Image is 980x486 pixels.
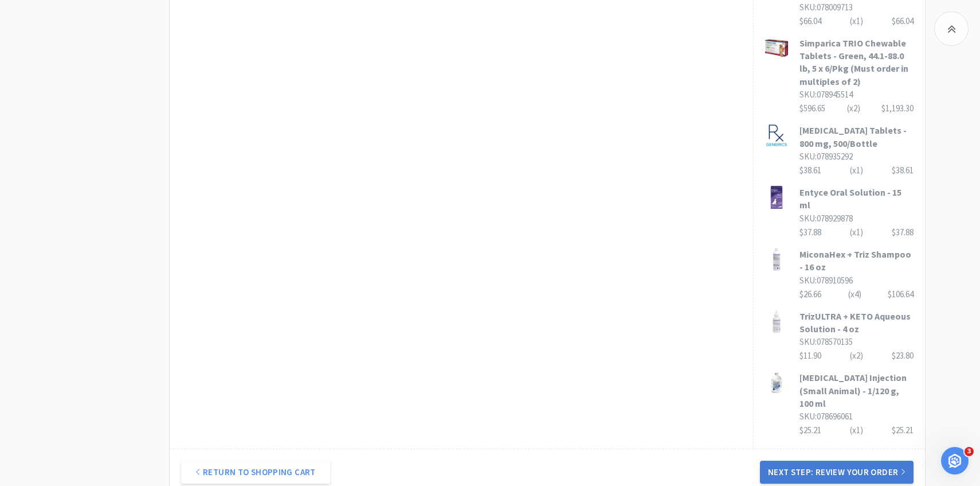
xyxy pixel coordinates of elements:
div: (x 4 ) [848,287,861,301]
img: 2ee257cf47f249d695585f288729a9bb_76425.jpeg [765,248,788,271]
h3: TrizULTRA + KETO Aqueous Solution - 4 oz [799,310,914,336]
div: $23.80 [892,349,914,363]
div: $596.65 [799,102,914,115]
h3: MiconaHex + Triz Shampoo - 16 oz [799,248,914,274]
span: SKU: 078570135 [799,336,853,347]
div: (x 1 ) [850,164,863,177]
h3: Entyce Oral Solution - 15 ml [799,186,914,212]
span: 3 [965,447,974,456]
div: $66.04 [799,14,914,28]
span: SKU: 078929878 [799,213,853,224]
div: (x 1 ) [850,14,863,28]
div: $37.88 [892,225,914,239]
div: $38.61 [892,164,914,177]
div: $25.21 [799,423,914,437]
iframe: Intercom live chat [941,447,969,475]
div: $1,193.30 [881,102,914,115]
div: (x 1 ) [850,423,863,437]
span: SKU: 078945514 [799,89,853,100]
h3: [MEDICAL_DATA] Tablets - 800 mg, 500/Bottle [799,124,914,150]
span: SKU: 078935292 [799,151,853,162]
img: 4684cc588f8f46c6bf1270a4d544cead_462246.jpeg [765,37,788,60]
div: $26.66 [799,287,914,301]
span: SKU: 078910596 [799,275,853,286]
div: $106.64 [888,287,914,301]
img: 4cf324f028e2486897fa0972cd753643_50735.jpeg [765,371,788,394]
img: ef6bad13e94c473ebeed6bc78b4c74ce_280248.jpeg [765,124,788,147]
div: $37.88 [799,225,914,239]
div: $11.90 [799,349,914,363]
div: $66.04 [892,14,914,28]
img: 37926a2da27a4ebe972e42ff621e13f6_76234.jpeg [765,310,788,333]
div: (x 2 ) [850,349,863,363]
div: $38.61 [799,164,914,177]
img: faa101c9f370443abca5d3d7cf17553e_208794.jpeg [765,186,788,209]
a: Return to Shopping Cart [181,461,330,484]
div: (x 1 ) [850,225,863,239]
span: SKU: 078009713 [799,2,853,13]
span: SKU: 078696061 [799,411,853,422]
div: (x 2 ) [847,102,860,115]
h3: Simparica TRIO Chewable Tablets - Green, 44.1-88.0 lb, 5 x 6/Pkg (Must order in multiples of 2) [799,37,914,88]
div: $25.21 [892,423,914,437]
button: Next Step: Review Your Order [760,461,914,484]
h3: [MEDICAL_DATA] Injection (Small Animal) - 1/120 g, 100 ml [799,371,914,410]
